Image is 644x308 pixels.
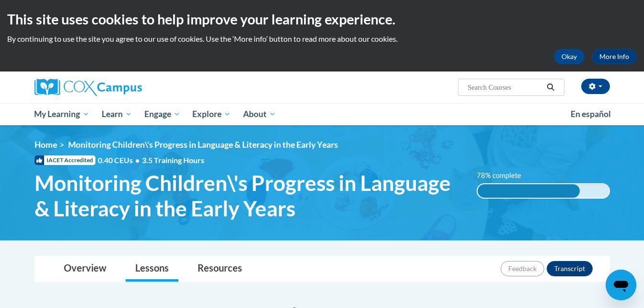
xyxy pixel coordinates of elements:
[35,170,463,221] span: Monitoring Children\'s Progress in Language & Literacy in the Early Years
[135,155,140,165] span: •
[192,108,231,120] span: Explore
[554,49,585,64] button: Okay
[7,34,637,44] p: By continuing to use the site you agree to our use of cookies. Use the ‘More info’ button to read...
[95,103,138,125] a: Learn
[592,49,637,64] a: More Info
[7,10,637,29] h2: This site uses cookies to help improve your learning experience.
[606,270,636,300] iframe: Button to launch messaging window
[581,79,610,94] button: Account Settings
[547,261,593,276] button: Transcript
[478,184,580,198] div: 78% complete
[243,108,276,120] span: About
[54,256,116,282] a: Overview
[543,82,558,93] button: Search
[35,140,57,150] a: Home
[35,79,217,96] a: Cox Campus
[571,109,611,119] span: En español
[564,104,617,124] a: En español
[35,79,142,96] img: Cox Campus
[467,82,543,93] input: Search Courses
[501,261,544,276] button: Feedback
[477,170,532,181] label: 78% complete
[186,103,237,125] a: Explore
[188,256,252,282] a: Resources
[102,108,132,120] span: Learn
[68,140,338,150] span: Monitoring Children\'s Progress in Language & Literacy in the Early Years
[144,108,180,120] span: Engage
[237,103,282,125] a: About
[138,103,187,125] a: Engage
[34,108,89,120] span: My Learning
[20,103,624,125] div: Main menu
[35,155,95,165] span: IACET Accredited
[126,256,178,282] a: Lessons
[142,155,204,165] span: 3.5 Training Hours
[98,155,142,166] span: 0.40 CEUs
[28,103,96,125] a: My Learning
